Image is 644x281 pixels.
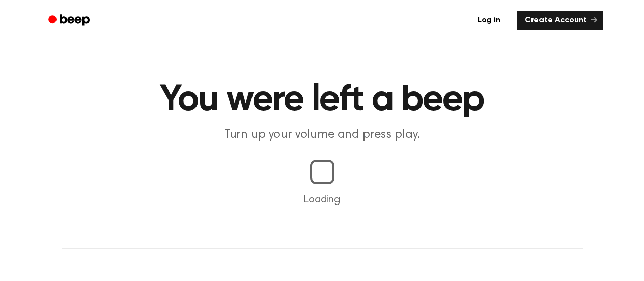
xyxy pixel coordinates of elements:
h1: You were left a beep [62,82,583,118]
a: Create Account [517,11,603,30]
p: Loading [12,192,632,208]
a: Beep [41,11,99,31]
a: Log in [467,9,511,32]
p: Turn up your volume and press play. [127,126,518,143]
